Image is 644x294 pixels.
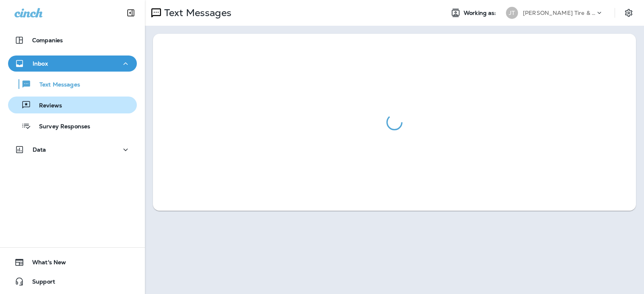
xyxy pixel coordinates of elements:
p: Text Messages [31,81,80,89]
p: Inbox [33,60,48,67]
button: Collapse Sidebar [120,5,142,21]
p: Survey Responses [31,123,90,131]
button: Support [8,273,137,290]
p: [PERSON_NAME] Tire & Auto [523,10,595,16]
button: Survey Responses [8,117,137,134]
button: Companies [8,32,137,48]
p: Text Messages [161,7,231,19]
span: Support [24,278,55,288]
span: What's New [24,259,66,269]
button: What's New [8,254,137,270]
button: Settings [621,6,636,20]
div: JT [506,7,518,19]
span: Working as: [464,10,498,16]
p: Data [33,146,46,153]
p: Companies [32,37,63,43]
button: Inbox [8,56,137,72]
p: Reviews [31,102,62,110]
button: Text Messages [8,76,137,93]
button: Reviews [8,97,137,113]
button: Data [8,142,137,158]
